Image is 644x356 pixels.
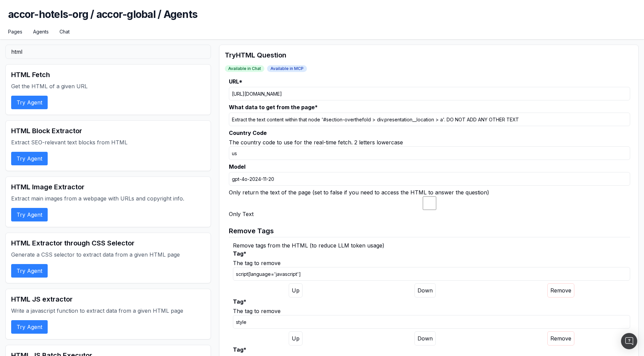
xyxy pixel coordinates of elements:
h2: Try HTML Question [225,50,633,60]
p: Get the HTML of a given URL [11,82,205,90]
h2: HTML Extractor through CSS Selector [11,238,205,248]
h1: accor-hotels-org / accor-global / Agents [8,8,636,28]
a: Pages [8,28,22,35]
button: Try Agent [11,264,48,278]
label: Country Code [229,129,630,137]
h2: HTML Block Extractor [11,126,205,136]
button: Remove [547,331,574,346]
div: Only return the text of the page (set to false if you need to access the HTML to answer the quest... [229,188,630,196]
div: The country code to use for the real-time fetch. 2 letters lowercase [229,138,630,146]
button: Try Agent [11,208,48,221]
p: Extract SEO-relevant text blocks from HTML [11,138,205,146]
div: The tag to remove [233,259,630,267]
p: Extract main images from a webpage with URLs and copyright info. [11,194,205,203]
button: Move up [289,283,303,298]
legend: Remove Tags [229,221,630,237]
button: Try Agent [11,96,48,109]
h2: HTML Image Extractor [11,182,205,192]
button: Try Agent [11,320,48,334]
span: Only Text [229,211,254,217]
span: Available in Chat [225,65,264,72]
button: Try Agent [11,152,48,165]
label: Tag [233,346,630,354]
input: Search agents... [5,45,211,59]
div: Remove tags from the HTML (to reduce LLM token usage) [233,241,630,250]
button: Move down [414,283,436,298]
label: Model [229,163,630,171]
label: Tag [233,250,630,258]
button: Remove [547,283,574,298]
h2: HTML JS extractor [11,294,205,304]
h2: HTML Fetch [11,70,205,79]
label: Tag [233,298,630,306]
p: Write a javascript function to extract data from a given HTML page [11,307,205,315]
input: Only Text [229,196,630,210]
span: Available in MCP [267,65,307,72]
label: What data to get from the page [229,103,630,111]
a: Agents [33,28,49,35]
div: Open Intercom Messenger [621,333,637,349]
label: URL [229,77,630,86]
div: The tag to remove [233,307,630,315]
a: Chat [59,28,70,35]
button: Move down [414,331,436,346]
button: Move up [289,331,303,346]
p: Generate a CSS selector to extract data from a given HTML page [11,251,205,259]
